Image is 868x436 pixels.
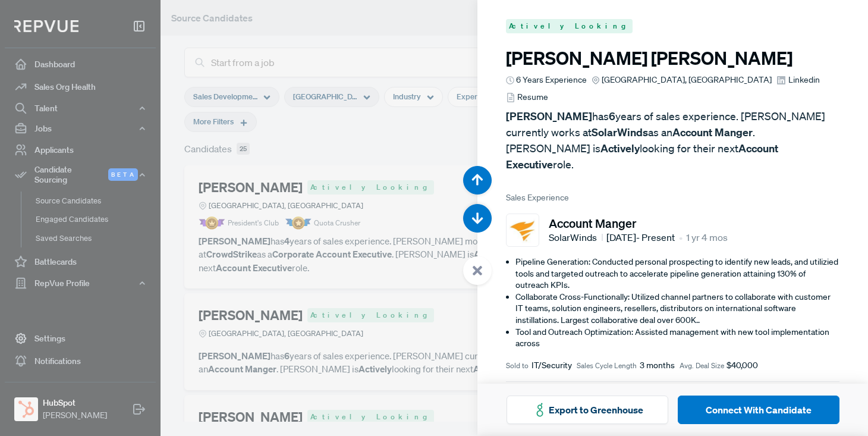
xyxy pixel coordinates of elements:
[507,396,668,424] button: Export to Greenhouse
[509,217,536,244] img: SolarWinds
[678,396,839,424] button: Connect With Candidate
[606,230,675,244] span: [DATE] - Present
[680,360,724,371] span: Avg. Deal Size
[602,74,772,86] span: [GEOGRAPHIC_DATA], [GEOGRAPHIC_DATA]
[506,360,529,371] span: Sold to
[609,109,615,123] strong: 6
[577,360,637,371] span: Sales Cycle Length
[515,256,839,291] li: Pipeline Generation: Conducted personal prospecting to identify new leads, and utilizied tools an...
[672,126,753,139] strong: Account Manger
[788,74,820,86] span: Linkedin
[506,109,592,123] strong: [PERSON_NAME]
[679,230,683,244] article: •
[506,108,839,172] p: has years of sales experience. [PERSON_NAME] currently works at as an . [PERSON_NAME] is looking ...
[600,142,640,155] strong: Actively
[516,74,587,86] span: 6 Years Experience
[727,359,758,372] span: $40,000
[517,91,548,103] span: Resume
[549,230,603,244] span: SolarWinds
[532,359,572,372] span: IT/Security
[515,327,839,350] li: Tool and Outreach Optimization: Assisted management with new tool implementation across
[686,230,728,244] span: 1 yr 4 mos
[506,48,839,69] h3: [PERSON_NAME] [PERSON_NAME]
[549,216,728,230] h5: Account Manger
[506,91,548,103] a: Resume
[506,19,633,33] span: Actively Looking
[640,359,675,372] span: 3 months
[515,291,839,327] li: Collaborate Cross-Functionally: Utilized channel partners to collaborate with customer IT teams, ...
[592,126,648,139] strong: SolarWinds
[776,74,819,86] a: Linkedin
[506,192,839,204] span: Sales Experience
